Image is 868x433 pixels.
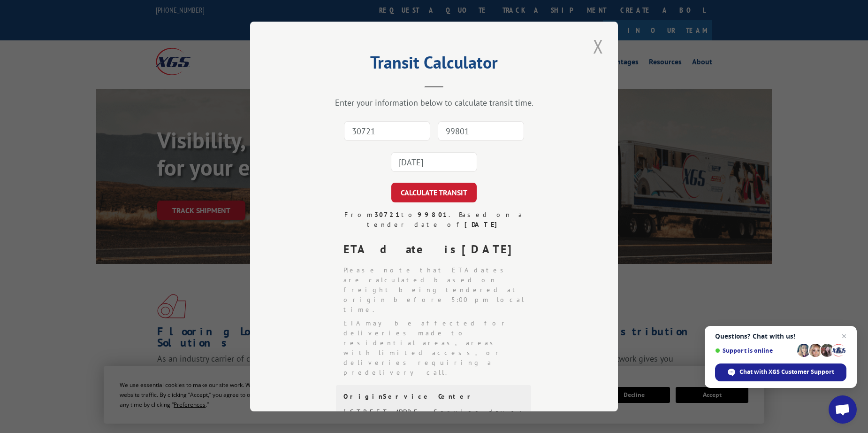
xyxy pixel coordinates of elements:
h2: Transit Calculator [297,56,571,74]
span: Chat with XGS Customer Support [739,368,834,376]
div: Enter your information below to calculate transit time. [297,97,571,108]
div: From to . Based on a tender date of [336,210,532,230]
span: Questions? Chat with us! [715,332,846,340]
strong: [DATE] [462,242,520,256]
input: Tender Date [391,152,477,172]
strong: 30721 [374,210,401,219]
a: Open chat [829,395,857,424]
div: Service days: [434,408,524,416]
span: Support is online [715,347,794,354]
div: Origin Service Center [343,393,524,401]
span: Chat with XGS Customer Support [715,363,846,381]
li: Please note that ETA dates are calculated based on freight being tendered at origin before 5:00 p... [343,265,532,315]
button: Close modal [590,33,606,59]
input: Dest. Zip [438,121,524,141]
input: Origin Zip [344,121,430,141]
li: ETA may be affected for deliveries made to residential areas, areas with limited access, or deliv... [343,318,532,378]
button: CALCULATE TRANSIT [391,183,477,202]
strong: [DATE] [464,220,502,229]
strong: 99801 [418,210,449,219]
div: ETA date is [343,241,532,258]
